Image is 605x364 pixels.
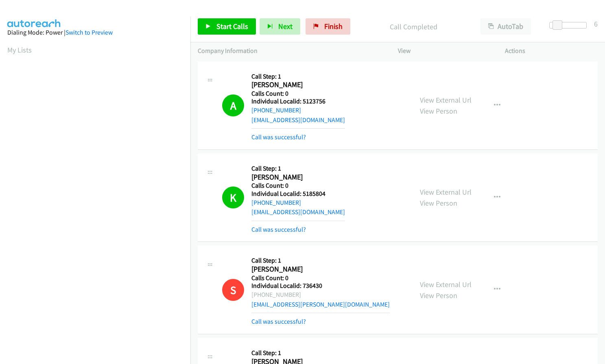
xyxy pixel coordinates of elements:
[251,257,390,265] h5: Call Step: 1
[251,80,341,90] h2: [PERSON_NAME]
[260,18,300,35] button: Next
[481,18,531,35] button: AutoTab
[251,90,345,98] h5: Calls Count: 0
[198,46,383,56] p: Company Information
[251,274,390,282] h5: Calls Count: 0
[306,18,350,35] a: Finish
[505,46,598,56] p: Actions
[66,29,113,36] a: Switch to Preview
[278,22,293,31] span: Next
[251,300,390,308] a: [EMAIL_ADDRESS][PERSON_NAME][DOMAIN_NAME]
[420,106,457,116] a: View Person
[251,265,341,274] h2: [PERSON_NAME]
[251,226,306,233] a: Call was successful?
[251,190,345,198] h5: Individual Localid: 5185804
[222,279,244,301] h1: S
[216,22,248,31] span: Start Calls
[420,280,472,289] a: View External Url
[251,72,345,81] h5: Call Step: 1
[251,97,345,105] h5: Individual Localid: 5123756
[251,199,301,206] a: [PHONE_NUMBER]
[420,95,472,105] a: View External Url
[251,318,306,325] a: Call was successful?
[361,21,466,32] p: Call Completed
[251,173,341,182] h2: [PERSON_NAME]
[251,106,301,114] a: [PHONE_NUMBER]
[398,46,491,56] p: View
[581,149,605,214] iframe: Resource Center
[324,22,343,31] span: Finish
[222,94,244,116] h1: A
[420,198,457,208] a: View Person
[251,290,390,300] div: [PHONE_NUMBER]
[251,208,345,216] a: [EMAIL_ADDRESS][DOMAIN_NAME]
[251,349,345,357] h5: Call Step: 1
[222,186,244,208] h1: K
[251,116,345,124] a: [EMAIL_ADDRESS][DOMAIN_NAME]
[251,164,345,173] h5: Call Step: 1
[251,282,390,290] h5: Individual Localid: 736430
[420,291,457,300] a: View Person
[7,28,183,37] div: Dialing Mode: Power |
[7,45,32,55] a: My Lists
[251,133,306,141] a: Call was successful?
[251,182,345,190] h5: Calls Count: 0
[420,187,472,197] a: View External Url
[198,18,256,35] a: Start Calls
[594,18,598,29] div: 6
